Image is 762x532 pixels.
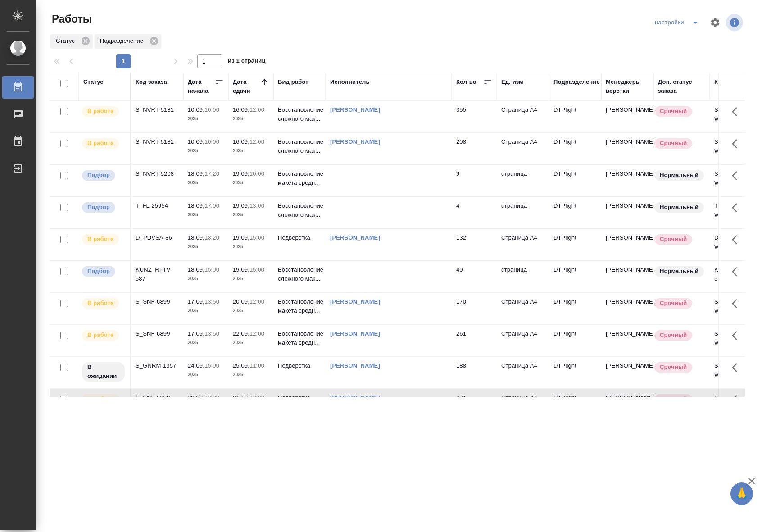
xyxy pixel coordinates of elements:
p: 19.09, [233,202,249,209]
button: Здесь прячутся важные кнопки [726,133,748,155]
p: В ожидании [87,363,119,381]
p: Восстановление макета средн... [278,297,321,315]
p: Восстановление макета средн... [278,329,321,347]
button: Здесь прячутся важные кнопки [726,261,748,282]
p: В работе [87,299,113,308]
p: 2025 [188,274,224,283]
button: Здесь прячутся важные кнопки [726,197,748,218]
td: DTPlight [549,325,601,356]
p: 15:00 [249,266,264,273]
div: Исполнитель выполняет работу [81,329,126,341]
td: S_SNF-6899-WK-015 [710,389,762,420]
span: Посмотреть информацию [726,14,745,31]
p: [PERSON_NAME] [606,105,649,114]
p: 10.09, [188,138,204,145]
p: 10:00 [204,106,219,113]
td: Страница А4 [497,101,549,132]
p: [PERSON_NAME] [606,233,649,242]
p: 2025 [233,114,269,123]
p: Подбор [87,267,110,276]
td: 261 [452,325,497,356]
span: 🙏 [734,484,749,503]
div: S_NVRT-5181 [136,105,179,114]
div: S_NVRT-5181 [136,137,179,146]
td: 40 [452,261,497,292]
p: [PERSON_NAME] [606,297,649,306]
div: Менеджеры верстки [606,77,649,95]
p: 20.09, [233,298,249,305]
p: Нормальный [660,171,698,180]
p: 10:00 [204,138,219,145]
td: Страница А4 [497,389,549,420]
p: В работе [87,331,113,340]
td: DTPlight [549,197,601,228]
p: В работе [87,139,113,148]
p: 13:50 [204,298,219,305]
button: 🙏 [730,482,753,505]
p: Восстановление сложного мак... [278,105,321,123]
p: 12:00 [249,106,264,113]
p: Подверстка [278,393,321,402]
p: 2025 [233,370,269,379]
td: 170 [452,293,497,324]
div: Доп. статус заказа [658,77,705,95]
p: 2025 [188,114,224,123]
p: Подбор [87,171,110,180]
div: Код работы [714,77,749,86]
p: [PERSON_NAME] [606,265,649,274]
div: Дата сдачи [233,77,260,95]
a: [PERSON_NAME] [330,234,380,241]
p: 17:00 [204,202,219,209]
p: 16.09, [233,138,249,145]
button: Здесь прячутся важные кнопки [726,101,748,123]
p: 16.09, [233,106,249,113]
button: Здесь прячутся важные кнопки [726,389,748,410]
a: [PERSON_NAME] [330,138,380,145]
div: Подразделение [95,34,161,49]
p: 18.09, [188,170,204,177]
p: 2025 [233,274,269,283]
p: Нормальный [660,203,698,212]
p: 2025 [188,338,224,347]
p: Срочный [660,395,687,404]
p: Подверстка [278,361,321,370]
p: 12:00 [249,394,264,401]
p: Срочный [660,331,687,340]
p: В работе [87,107,113,116]
p: 10:00 [249,170,264,177]
div: Исполнитель выполняет работу [81,297,126,309]
p: 2025 [233,306,269,315]
p: Срочный [660,107,687,116]
p: 15:00 [249,234,264,241]
td: KUNZ_RTTV-587-WK-023 [710,261,762,292]
div: Исполнитель выполняет работу [81,105,126,118]
p: Срочный [660,139,687,148]
div: Исполнитель [330,77,370,86]
p: Восстановление сложного мак... [278,201,321,219]
p: [PERSON_NAME] [606,329,649,338]
div: Исполнитель выполняет работу [81,393,126,405]
p: 17.09, [188,298,204,305]
td: S_NVRT-5181-WK-015 [710,101,762,132]
p: Статус [56,36,78,45]
td: страница [497,197,549,228]
p: 22.09, [233,330,249,337]
p: [PERSON_NAME] [606,201,649,210]
a: [PERSON_NAME] [330,106,380,113]
div: Исполнитель выполняет работу [81,233,126,246]
p: 2025 [233,210,269,219]
td: 188 [452,357,497,388]
p: 18:20 [204,234,219,241]
td: S_NVRT-5208-WK-015 [710,165,762,196]
span: Работы [50,12,92,26]
p: 13:50 [204,330,219,337]
p: Подразделение [100,36,146,45]
td: T_FL-25954-WK-017 [710,197,762,228]
div: S_NVRT-5208 [136,169,179,178]
p: 2025 [233,338,269,347]
td: S_SNF-6899-WK-003 [710,325,762,356]
p: Срочный [660,363,687,372]
p: Срочный [660,235,687,244]
div: Можно подбирать исполнителей [81,265,126,277]
p: [PERSON_NAME] [606,137,649,146]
